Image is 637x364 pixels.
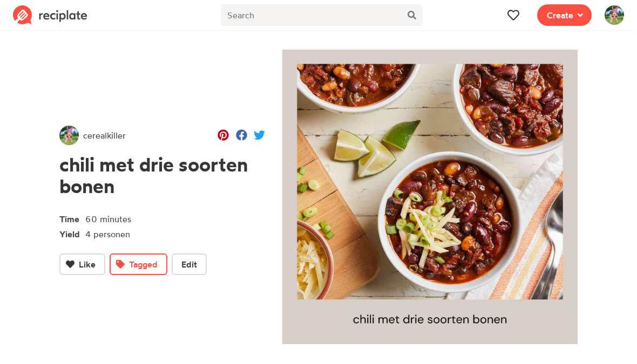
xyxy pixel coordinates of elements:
img: Reciplate [13,5,87,25]
button: Create [537,4,592,26]
button: Tagged [110,253,167,275]
h1: chili met drie soorten bonen [59,154,265,197]
img: User's avatar [59,126,79,145]
span: Edit [181,258,197,271]
img: Recipe of chili met drie soorten bonen by cerealkiller [282,50,578,345]
span: Tagged [129,258,158,271]
span: 60 minutes [85,214,131,224]
span: cerealkiller [83,129,126,142]
span: Time [59,210,85,225]
span: 4 personen [85,229,130,239]
input: Search [221,4,401,26]
button: Edit [172,253,207,275]
button: Like [59,253,105,275]
span: Yield [59,225,85,241]
span: Like [79,258,96,271]
span: Create [547,9,573,22]
img: User's avatar [605,5,624,25]
a: cerealkiller [59,126,126,145]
